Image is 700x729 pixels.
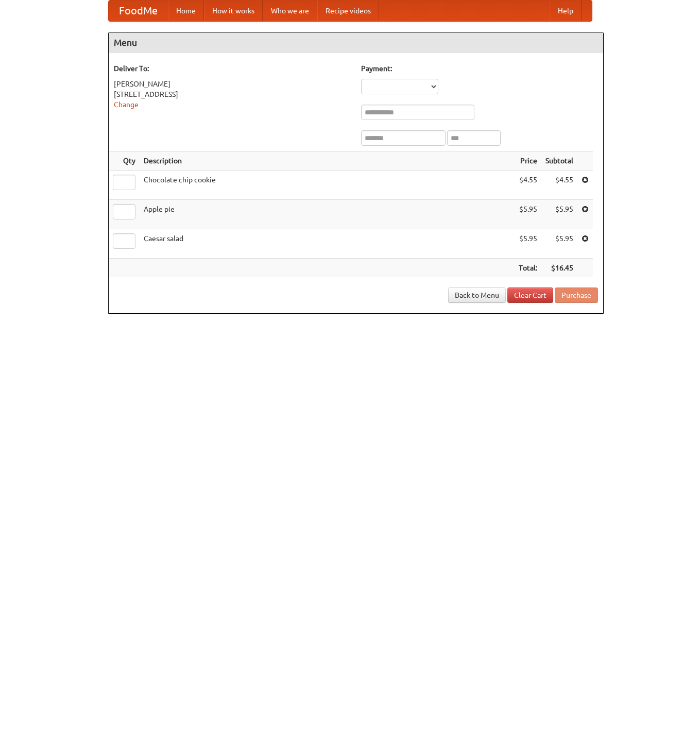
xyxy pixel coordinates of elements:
[140,151,515,171] th: Description
[515,171,541,200] td: $4.55
[541,171,577,200] td: $4.55
[555,287,598,303] button: Purchase
[541,200,577,229] td: $5.95
[109,32,603,53] h4: Menu
[515,200,541,229] td: $5.95
[507,287,553,303] a: Clear Cart
[541,259,577,278] th: $16.45
[263,1,317,21] a: Who we are
[109,1,168,21] a: FoodMe
[550,1,582,21] a: Help
[168,1,204,21] a: Home
[541,151,577,171] th: Subtotal
[515,151,541,171] th: Price
[114,100,139,109] a: Change
[114,63,351,74] h5: Deliver To:
[361,63,598,74] h5: Payment:
[515,229,541,259] td: $5.95
[114,79,351,89] div: [PERSON_NAME]
[140,229,515,259] td: Caesar salad
[140,171,515,200] td: Chocolate chip cookie
[317,1,379,21] a: Recipe videos
[204,1,263,21] a: How it works
[541,229,577,259] td: $5.95
[448,287,506,303] a: Back to Menu
[114,89,351,99] div: [STREET_ADDRESS]
[515,259,541,278] th: Total:
[140,200,515,229] td: Apple pie
[109,151,140,171] th: Qty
